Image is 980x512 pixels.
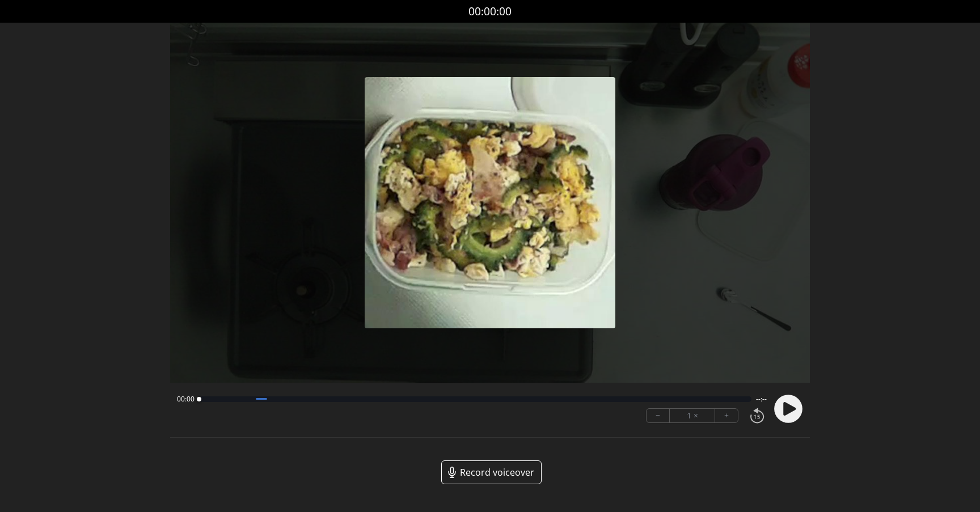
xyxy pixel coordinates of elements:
[647,409,670,422] button: −
[365,77,616,328] img: Poster Image
[177,395,195,404] span: 00:00
[441,460,542,484] a: Record voiceover
[670,409,715,422] div: 1 ×
[468,3,512,20] a: 00:00:00
[715,409,738,422] button: +
[756,395,767,404] span: --:--
[460,466,534,479] span: Record voiceover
